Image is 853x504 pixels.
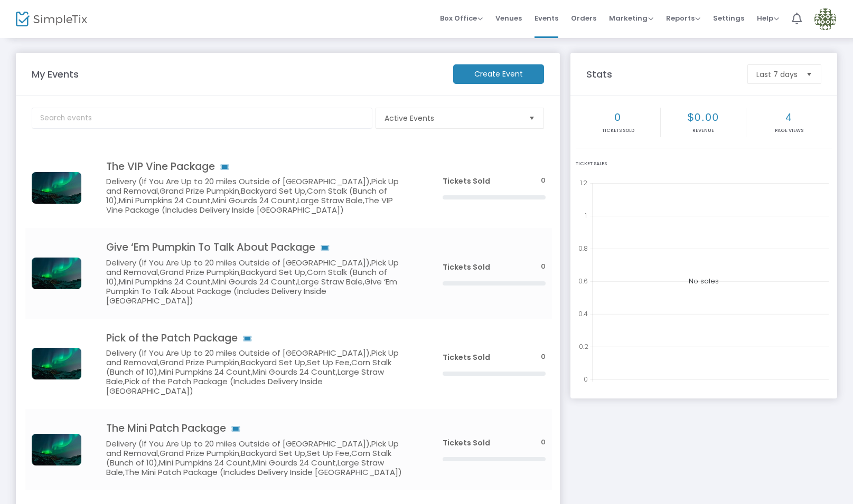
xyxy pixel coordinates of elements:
h5: Delivery (If You Are Up to 20 miles Outside of [GEOGRAPHIC_DATA]),Pick Up and Removal,Grand Prize... [106,348,411,396]
span: 0 [541,262,546,272]
span: Tickets Sold [443,438,490,448]
span: Settings [713,5,744,32]
span: Reports [666,13,700,23]
h2: 0 [577,111,660,123]
span: Active Events [385,113,520,123]
span: Orders [571,5,596,32]
span: Tickets Sold [443,352,490,363]
p: Revenue [662,127,745,135]
span: Tickets Sold [443,176,490,186]
span: 0 [541,438,546,448]
span: 0 [541,176,546,186]
m-button: Create Event [453,64,544,84]
div: Ticket Sales [576,160,832,168]
h4: The VIP Vine Package [106,160,411,173]
h5: Delivery (If You Are Up to 20 miles Outside of [GEOGRAPHIC_DATA]),Pick Up and Removal,Grand Prize... [106,177,411,215]
div: No sales [576,176,832,387]
span: Last 7 days [756,69,798,80]
input: Search events [32,108,372,129]
span: Marketing [609,13,653,23]
p: Tickets sold [577,127,660,135]
h4: Pick of the Patch Package [106,332,411,344]
span: Venues [495,5,522,32]
span: Help [757,13,779,23]
p: Page Views [747,127,831,135]
img: img_lights.jpg [32,172,81,204]
h2: $0.00 [662,111,745,123]
img: img_lights.jpg [32,258,81,289]
m-panel-title: Stats [581,67,742,81]
h4: Give ‘Em Pumpkin To Talk About Package [106,241,411,253]
span: Box Office [440,13,483,23]
button: Select [802,65,817,83]
span: 0 [541,352,546,362]
m-panel-title: My Events [26,67,448,81]
h5: Delivery (If You Are Up to 20 miles Outside of [GEOGRAPHIC_DATA]),Pick Up and Removal,Grand Prize... [106,258,411,306]
h5: Delivery (If You Are Up to 20 miles Outside of [GEOGRAPHIC_DATA]),Pick Up and Removal,Grand Prize... [106,439,411,477]
h2: 4 [747,111,831,123]
span: Tickets Sold [443,262,490,272]
img: img_lights.jpg [32,348,81,379]
button: Select [524,108,539,128]
img: img_lights.jpg [32,434,81,465]
span: Events [535,5,558,32]
h4: The Mini Patch Package [106,422,411,434]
